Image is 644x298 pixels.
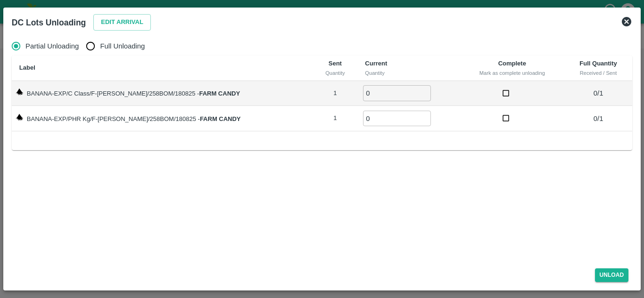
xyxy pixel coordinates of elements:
[12,18,86,27] b: DC Lots Unloading
[200,115,241,122] strong: FARM CANDY
[19,64,35,71] b: Label
[199,90,240,97] strong: FARM CANDY
[25,41,79,51] span: Partial Unloading
[313,106,357,131] td: 1
[568,88,628,98] p: 0 / 1
[12,81,313,106] td: BANANA-EXP/C Class/F-[PERSON_NAME]/258BOM/180825 -
[363,111,431,126] input: 0
[16,113,23,121] img: weight
[579,60,617,67] b: Full Quantity
[313,81,357,106] td: 1
[100,41,145,51] span: Full Unloading
[365,69,452,77] div: Quantity
[365,60,387,67] b: Current
[93,14,151,31] button: Edit Arrival
[568,113,628,124] p: 0 / 1
[468,69,557,77] div: Mark as complete unloading
[498,60,526,67] b: Complete
[320,69,350,77] div: Quantity
[572,69,625,77] div: Received / Sent
[16,88,23,96] img: weight
[12,106,313,131] td: BANANA-EXP/PHR Kg/F-[PERSON_NAME]/258BOM/180825 -
[363,85,431,101] input: 0
[595,268,629,282] button: Unload
[329,60,342,67] b: Sent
